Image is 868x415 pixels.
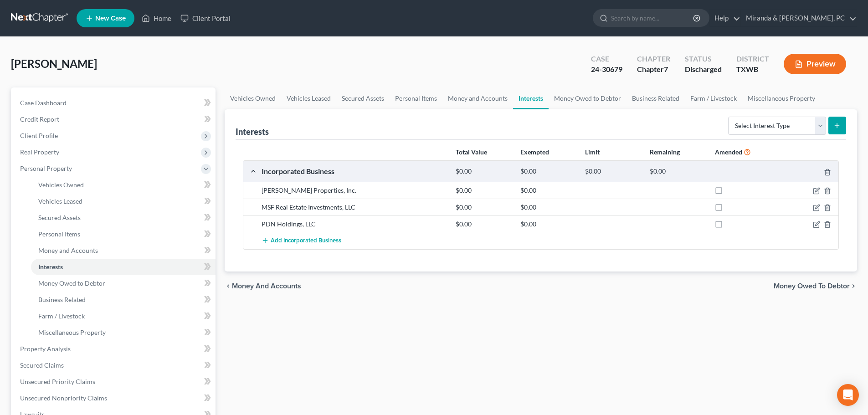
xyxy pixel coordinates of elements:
[225,282,301,290] button: chevron_left Money and Accounts
[20,394,107,402] span: Unsecured Nonpriority Claims
[456,148,487,156] strong: Total Value
[13,111,216,128] a: Credit Report
[38,230,80,238] span: Personal Items
[336,87,390,109] a: Secured Assets
[741,10,857,26] a: Miranda & [PERSON_NAME], PC
[31,324,216,341] a: Miscellaneous Property
[390,87,442,109] a: Personal Items
[31,193,216,210] a: Vehicles Leased
[20,361,64,369] span: Secured Claims
[664,65,668,73] span: 7
[627,87,685,109] a: Business Related
[31,242,216,259] a: Money and Accounts
[257,186,451,195] div: [PERSON_NAME] Properties, Inc.
[137,10,176,26] a: Home
[13,357,216,374] a: Secured Claims
[451,220,516,229] div: $0.00
[38,197,82,205] span: Vehicles Leased
[38,246,98,254] span: Money and Accounts
[31,308,216,324] a: Farm / Livestock
[31,275,216,292] a: Money Owed to Debtor
[715,148,742,156] strong: Amended
[20,99,67,107] span: Case Dashboard
[13,341,216,357] a: Property Analysis
[257,166,451,176] div: Incorporated Business
[31,226,216,242] a: Personal Items
[95,15,126,22] span: New Case
[20,164,72,172] span: Personal Property
[257,220,451,229] div: PDN Holdings, LLC
[774,282,857,290] button: Money Owed to Debtor chevron_right
[31,177,216,193] a: Vehicles Owned
[516,220,580,229] div: $0.00
[257,203,451,212] div: MSF Real Estate Investments, LLC
[710,10,740,26] a: Help
[31,210,216,226] a: Secured Assets
[637,54,670,64] div: Chapter
[176,10,235,26] a: Client Portal
[281,87,336,109] a: Vehicles Leased
[736,64,769,75] div: TXWB
[549,87,627,109] a: Money Owed to Debtor
[13,95,216,111] a: Case Dashboard
[784,54,846,74] button: Preview
[262,232,341,249] button: Add Incorporated Business
[516,186,580,195] div: $0.00
[20,148,59,156] span: Real Property
[685,54,722,64] div: Status
[516,167,580,176] div: $0.00
[38,263,63,271] span: Interests
[520,148,549,156] strong: Exempted
[38,328,106,336] span: Miscellaneous Property
[236,126,269,137] div: Interests
[11,57,97,70] span: [PERSON_NAME]
[591,54,622,64] div: Case
[271,237,341,245] span: Add Incorporated Business
[611,10,694,26] input: Search by name...
[591,64,622,75] div: 24-30679
[585,148,600,156] strong: Limit
[580,167,645,176] div: $0.00
[20,345,71,353] span: Property Analysis
[650,148,680,156] strong: Remaining
[13,374,216,390] a: Unsecured Priority Claims
[451,203,516,212] div: $0.00
[20,378,95,385] span: Unsecured Priority Claims
[451,186,516,195] div: $0.00
[685,64,722,75] div: Discharged
[31,292,216,308] a: Business Related
[20,115,59,123] span: Credit Report
[38,181,84,189] span: Vehicles Owned
[685,87,742,109] a: Farm / Livestock
[837,384,859,406] div: Open Intercom Messenger
[442,87,513,109] a: Money and Accounts
[38,279,105,287] span: Money Owed to Debtor
[20,132,58,139] span: Client Profile
[225,87,281,109] a: Vehicles Owned
[516,203,580,212] div: $0.00
[850,282,857,290] i: chevron_right
[774,282,850,290] span: Money Owed to Debtor
[645,167,710,176] div: $0.00
[742,87,821,109] a: Miscellaneous Property
[232,282,301,290] span: Money and Accounts
[38,312,85,320] span: Farm / Livestock
[38,296,86,303] span: Business Related
[736,54,769,64] div: District
[451,167,516,176] div: $0.00
[13,390,216,406] a: Unsecured Nonpriority Claims
[31,259,216,275] a: Interests
[513,87,549,109] a: Interests
[637,64,670,75] div: Chapter
[38,214,81,221] span: Secured Assets
[225,282,232,290] i: chevron_left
